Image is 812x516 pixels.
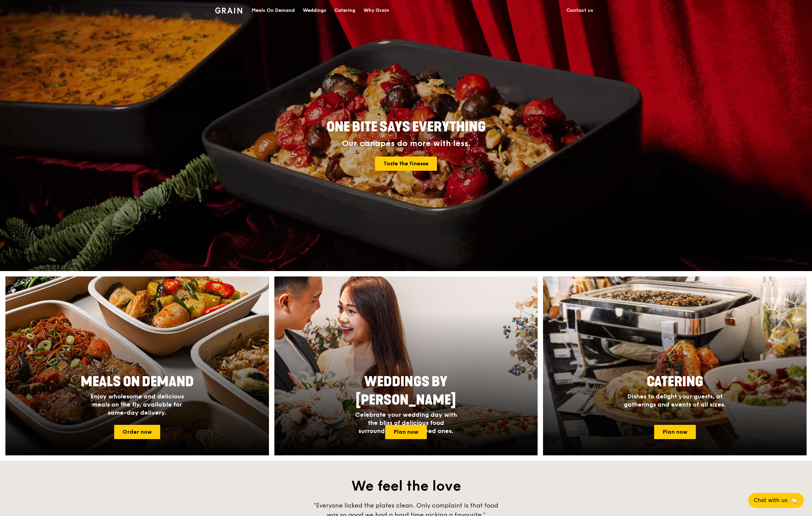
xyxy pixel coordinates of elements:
img: Grain [215,7,243,14]
div: Our canapés do more with less. [284,139,528,148]
span: Dishes to delight your guests, at gatherings and events of all sizes. [624,393,726,408]
span: Meals On Demand [81,374,194,390]
div: Why Grain [363,0,389,21]
a: Why Grain [359,0,393,21]
a: Order now [114,425,160,439]
a: Taste the finesse [375,157,437,171]
img: meals-on-demand-card.d2b6f6db.png [5,276,269,455]
span: Weddings by [PERSON_NAME] [356,374,456,408]
span: Celebrate your wedding day with the bliss of delicious food surrounded by your loved ones. [355,411,457,435]
span: Enjoy wholesome and delicious meals on the fly, available for same-day delivery. [90,393,184,416]
button: Chat with us🦙 [748,493,804,508]
a: Meals On DemandEnjoy wholesome and delicious meals on the fly, available for same-day delivery.Or... [5,276,269,455]
a: Weddings [299,0,330,21]
div: Weddings [303,0,326,21]
a: Plan now [654,425,696,439]
img: weddings-card.4f3003b8.jpg [274,276,538,455]
span: ONE BITE SAYS EVERYTHING [327,119,486,135]
span: Chat with us [754,496,788,504]
a: CateringDishes to delight your guests, at gatherings and events of all sizes.Plan now [543,276,807,455]
a: Plan now [385,425,427,439]
a: Catering [330,0,359,21]
div: Meals On Demand [252,0,295,21]
img: catering-card.e1cfaf3e.jpg [543,276,807,455]
span: Catering [647,374,703,390]
a: Weddings by [PERSON_NAME]Celebrate your wedding day with the bliss of delicious food surrounded b... [274,276,538,455]
span: 🦙 [790,496,798,504]
div: Catering [334,0,355,21]
a: Contact us [562,0,597,21]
